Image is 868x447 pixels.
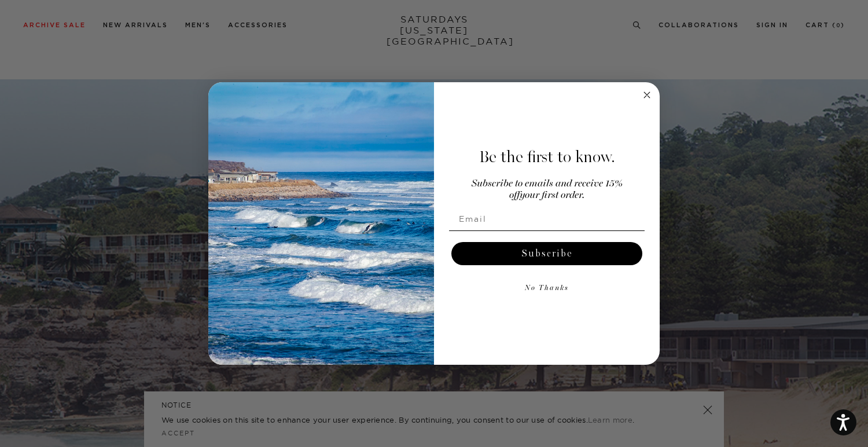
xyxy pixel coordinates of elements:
span: Be the first to know. [479,147,615,167]
span: off [509,190,520,200]
img: 125c788d-000d-4f3e-b05a-1b92b2a23ec9.jpeg [208,82,434,365]
input: Email [449,207,645,230]
button: Subscribe [451,242,642,265]
span: Subscribe to emails and receive 15% [472,179,623,189]
span: your first order. [520,190,584,200]
button: No Thanks [449,277,645,300]
img: underline [449,230,645,231]
button: Close dialog [640,88,654,102]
